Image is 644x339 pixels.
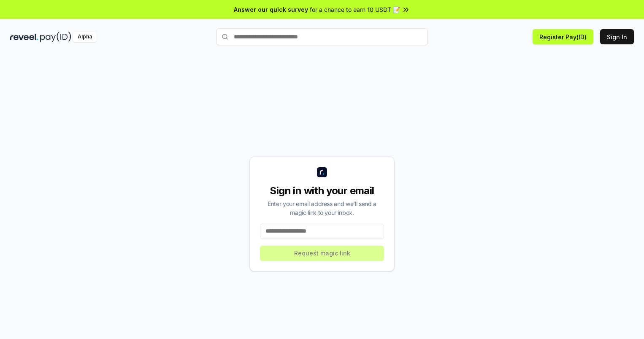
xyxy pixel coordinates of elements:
button: Register Pay(ID) [533,29,593,44]
img: logo_small [317,167,327,177]
div: Alpha [73,32,97,42]
span: Answer our quick survey [234,5,308,14]
div: Enter your email address and we’ll send a magic link to your inbox. [260,199,384,217]
img: pay_id [40,32,71,42]
img: reveel_dark [10,32,38,42]
span: for a chance to earn 10 USDT 📝 [310,5,400,14]
div: Sign in with your email [260,184,384,198]
button: Sign In [600,29,634,44]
